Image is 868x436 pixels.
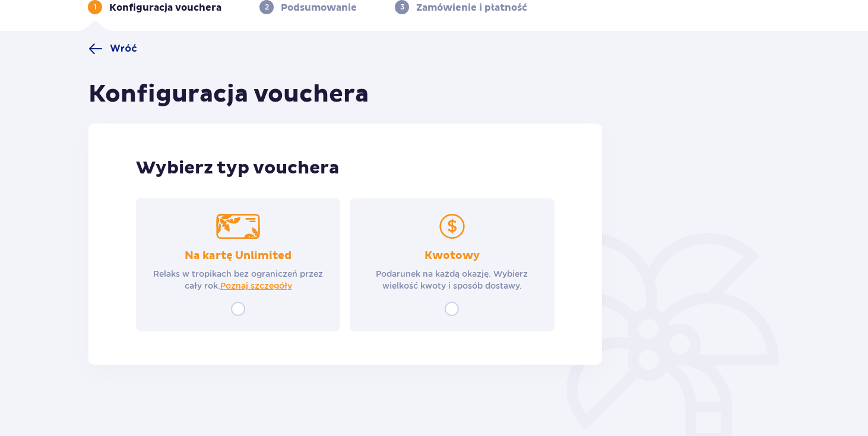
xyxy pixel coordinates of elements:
p: Wybierz typ vouchera [136,157,555,179]
a: Wróć [88,42,137,56]
a: Poznaj szczegóły [220,280,292,292]
p: 2 [265,2,269,12]
p: Konfiguracja vouchera [109,1,221,14]
p: 1 [94,2,97,12]
p: Zamówienie i płatność [416,1,527,14]
h1: Konfiguracja vouchera [88,80,369,109]
p: Na kartę Unlimited [185,249,292,263]
p: 3 [400,2,404,12]
p: Podsumowanie [281,1,357,14]
p: Relaks w tropikach bez ograniczeń przez cały rok. [147,268,330,292]
p: Kwotowy [425,249,480,263]
p: Podarunek na każdą okazję. Wybierz wielkość kwoty i sposób dostawy. [360,268,543,292]
span: Wróć [110,42,137,55]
